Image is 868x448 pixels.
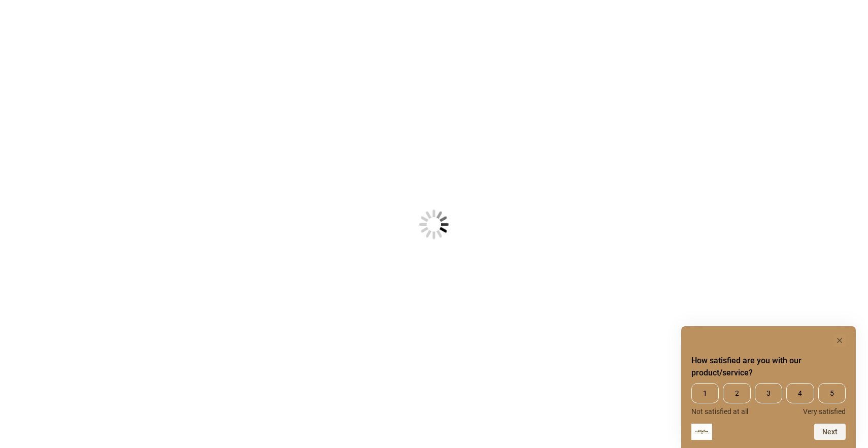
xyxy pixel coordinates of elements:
[723,383,750,403] span: 2
[691,383,846,416] div: How satisfied are you with our product/service? Select an option from 1 to 5, with 1 being Not sa...
[691,334,846,440] div: How satisfied are you with our product/service? Select an option from 1 to 5, with 1 being Not sa...
[691,355,846,379] h2: How satisfied are you with our product/service? Select an option from 1 to 5, with 1 being Not sa...
[833,334,846,347] button: Hide survey
[818,383,846,403] span: 5
[755,383,782,403] span: 3
[691,383,719,403] span: 1
[786,383,814,403] span: 4
[803,407,846,416] span: Very satisfied
[691,407,748,416] span: Not satisfied at all
[814,424,846,440] button: Next question
[369,159,499,289] img: Loading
